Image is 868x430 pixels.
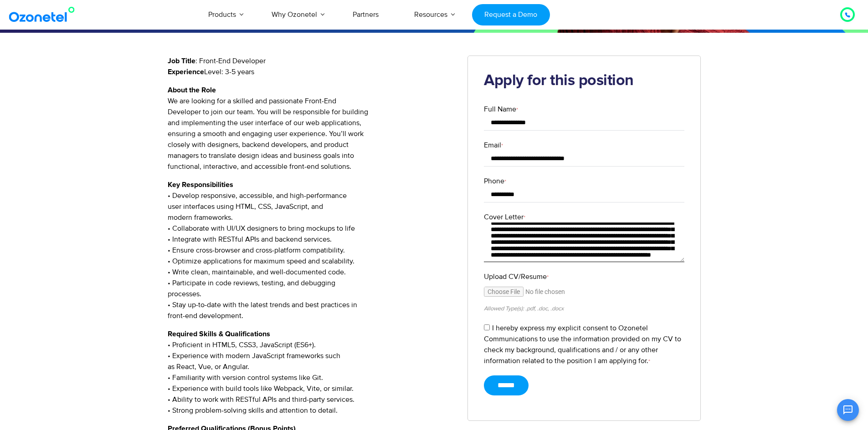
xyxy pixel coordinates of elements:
[484,104,684,115] label: Full Name
[168,179,454,321] p: • Develop responsive, accessible, and high-performance user interfaces using HTML, CSS, JavaScrip...
[484,72,684,90] h2: Apply for this position
[168,330,270,338] strong: Required Skills & Qualifications
[484,305,564,312] small: Allowed Type(s): .pdf, .doc, .docx
[168,56,454,77] p: : Front-End Developer Level: 3-5 years
[168,329,454,416] p: • Proficient in HTML5, CSS3, JavaScript (ES6+). • Experience with modern JavaScript frameworks su...
[484,176,684,187] label: Phone
[168,57,195,65] strong: Job Title
[168,86,216,94] strong: About the Role
[168,181,233,188] strong: Key Responsibilities
[168,85,454,172] p: We are looking for a skilled and passionate Front-End Developer to join our team. You will be res...
[484,271,684,282] label: Upload CV/Resume
[484,140,684,151] label: Email
[484,212,684,223] label: Cover Letter
[168,68,204,76] strong: Experience
[472,4,550,25] a: Request a Demo
[837,399,859,421] button: Open chat
[484,324,681,365] label: I hereby express my explicit consent to Ozonetel Communications to use the information provided o...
